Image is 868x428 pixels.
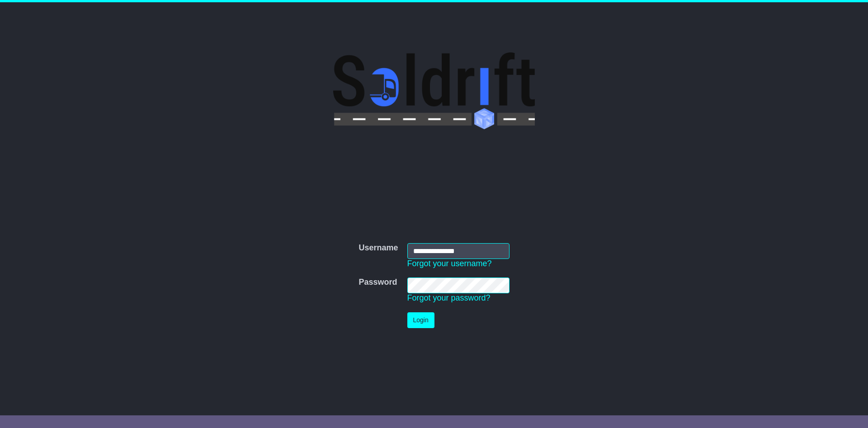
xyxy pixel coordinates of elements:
label: Username [359,243,398,253]
img: Soldrift Pty Ltd [333,52,534,129]
a: Forgot your username? [407,259,492,268]
a: Forgot your password? [407,293,491,302]
label: Password [359,277,397,287]
button: Login [407,312,434,328]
